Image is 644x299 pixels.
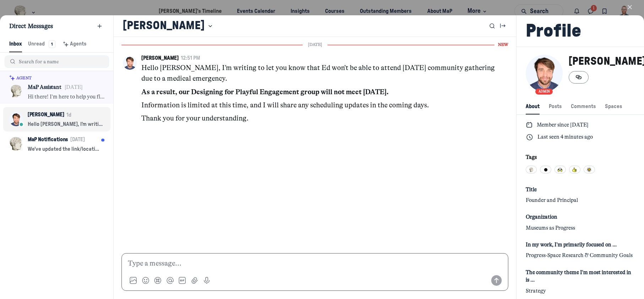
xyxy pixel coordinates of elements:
button: New message [95,21,104,31]
p: Hello [PERSON_NAME], I’m writing to let you know that Ed won’t be able to attend [DATE] community... [141,63,501,85]
h2: Profile [526,20,581,42]
div: Tags [526,154,635,161]
button: Inbox [9,37,22,52]
p: Information is limited at this time, and I will share any scheduling updates in the coming days. [141,100,501,111]
time: [DATE] [70,137,85,142]
p: MaP Assistant [28,84,61,91]
span: Spaces [605,103,622,111]
p: Hello [PERSON_NAME], I’m writing to let you know that Ed won’t be able to attend [DATE] community... [28,121,104,128]
button: Record voice message [201,275,212,286]
span: Museums as Progress [526,224,575,232]
button: Add image [128,275,139,286]
p: Thank you for your understanding. [141,113,501,124]
button: Unread1 [28,37,55,52]
button: Agents [61,37,86,52]
button: Attach files [189,275,200,286]
strong: As a result, our Designing for Playful Engagement group will not meet [DATE]. [141,88,389,96]
span: Strategy [526,287,546,295]
div: Agents [61,40,86,48]
button: Link to a post, event, lesson, or space [152,275,163,286]
p: [PERSON_NAME] [28,111,64,119]
span: New [494,40,508,50]
span: Comments [571,103,596,111]
span: Title [526,186,537,194]
div: Unread [28,40,55,48]
button: About [526,99,540,114]
h1: [PERSON_NAME] [123,19,205,33]
span: Founder and Principal [526,197,578,204]
span: The community theme I'm most interested in is … [526,269,635,284]
button: Add GIF [177,275,188,286]
p: Last seen 4 minutes ago [537,133,593,141]
input: Search for a name [19,58,107,65]
div: 1 [49,40,55,48]
p: Member since [DATE] [537,121,589,129]
span: Organization [526,213,557,221]
time: [DATE] [65,84,83,90]
button: Posts [549,99,562,114]
button: Collapse the railbar [500,21,507,31]
span: About [526,103,540,111]
span: Posts [549,103,562,111]
button: Add image [140,275,151,286]
span: Inbox [9,40,22,48]
span: Agent [16,75,32,80]
button: MaP Notifications[DATE]We've updated the link/location for [DATE] session (and future gatherings ... [3,132,111,156]
button: Send message [491,275,502,286]
button: Comments [571,99,596,114]
button: Add mention [165,275,175,286]
p: We've updated the link/location for [DATE] session (and future gatherings for this event series).... [28,145,102,153]
button: Open Kyle Bowen's profile [123,56,137,70]
p: Hi there! I'm here to help you find the answers and resources you need. How can I help? [28,93,104,101]
div: Admin [535,89,553,95]
svg: Collapse the railbar [500,23,507,30]
time: 1d [66,112,71,118]
span: In my work, I'm primarily focused on … [526,241,617,249]
button: [PERSON_NAME] [123,17,214,34]
button: [PERSON_NAME] [141,54,179,62]
button: 12:51 PM [181,54,200,62]
button: [PERSON_NAME]1dHello [PERSON_NAME], I’m writing to let you know that Ed won’t be able to attend [... [3,107,111,132]
p: MaP Notifications [28,136,68,144]
span: [DATE] [303,40,328,50]
button: Spaces [605,99,622,114]
button: Search messages [488,21,497,31]
span: Progress-Space Research & Community Goals [526,252,633,260]
span: Direct Messages [9,22,53,30]
button: Copy link to profile [569,71,589,84]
